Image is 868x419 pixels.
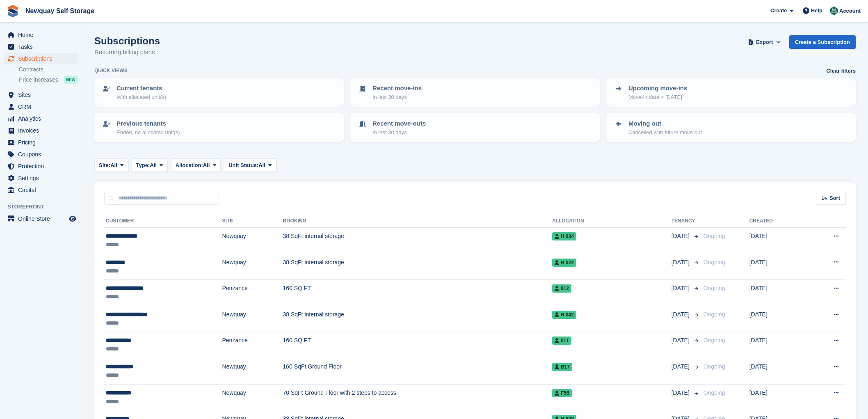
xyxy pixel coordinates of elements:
[4,53,78,64] a: menu
[116,128,180,137] p: Ended, no allocated unit(s)
[552,389,572,397] span: F56
[749,215,805,228] th: Created
[18,137,67,148] span: Pricing
[18,184,67,196] span: Capital
[222,280,283,306] td: Penzance
[224,158,276,172] button: Unit Status: All
[749,332,805,358] td: [DATE]
[704,363,725,370] span: Ongoing
[222,332,283,358] td: Penzance
[176,161,203,169] span: Allocation:
[839,7,861,15] span: Account
[351,79,599,106] a: Recent move-ins In last 30 days
[283,332,552,358] td: 160 SQ FT
[18,160,67,172] span: Protection
[136,161,150,169] span: Type:
[22,4,98,18] a: Newquay Self Storage
[749,358,805,385] td: [DATE]
[372,84,422,93] p: Recent move-ins
[4,29,78,41] a: menu
[4,172,78,184] a: menu
[99,161,110,169] span: Site:
[94,35,160,46] h1: Subscriptions
[4,213,78,224] a: menu
[372,128,426,137] p: In last 30 days
[552,232,576,240] span: H 034
[749,254,805,280] td: [DATE]
[222,254,283,280] td: Newquay
[552,259,576,267] span: H 022
[228,161,258,169] span: Unit Status:
[749,228,805,254] td: [DATE]
[4,184,78,196] a: menu
[704,233,725,239] span: Ongoing
[749,306,805,332] td: [DATE]
[747,35,783,49] button: Export
[7,5,19,17] img: stora-icon-8386f47178a22dfd0bd8f6a31ec36ba5ce8667c1dd55bd0f319d3a0aa187defe.svg
[94,67,128,74] h6: Quick views
[222,358,283,385] td: Newquay
[4,89,78,101] a: menu
[770,7,787,15] span: Create
[749,384,805,410] td: [DATE]
[552,215,672,228] th: Allocation
[283,228,552,254] td: 38 SqFt internal storage
[672,389,691,397] span: [DATE]
[18,172,67,184] span: Settings
[18,113,67,124] span: Analytics
[672,258,691,267] span: [DATE]
[704,285,725,291] span: Ongoing
[94,48,160,57] p: Recurring billing plans
[18,89,67,101] span: Sites
[64,76,78,84] div: NEW
[607,114,855,141] a: Moving out Cancelled with future move-out
[18,125,67,136] span: Invoices
[826,67,856,75] a: Clear filters
[95,114,343,141] a: Previous tenants Ended, no allocated unit(s)
[283,254,552,280] td: 38 SqFt internal storage
[4,137,78,148] a: menu
[552,363,572,371] span: B17
[749,280,805,306] td: [DATE]
[552,311,576,319] span: H 042
[110,161,117,169] span: All
[19,66,78,73] a: Contracts
[672,336,691,345] span: [DATE]
[104,215,222,228] th: Customer
[258,161,265,169] span: All
[18,41,67,53] span: Tasks
[18,213,67,224] span: Online Store
[628,128,702,137] p: Cancelled with future move-out
[19,75,78,84] a: Price increases NEW
[4,160,78,172] a: menu
[789,35,856,49] a: Create a Subscription
[672,310,691,319] span: [DATE]
[283,358,552,385] td: 160 SqFt Ground Floor
[704,389,725,396] span: Ongoing
[672,215,700,228] th: Tenancy
[552,337,571,345] span: 011
[68,214,78,224] a: Preview store
[830,7,838,15] img: JON
[18,149,67,160] span: Coupons
[756,38,773,46] span: Export
[4,125,78,136] a: menu
[704,259,725,266] span: Ongoing
[829,194,840,202] span: Sort
[811,7,822,15] span: Help
[552,284,571,293] span: 012
[222,384,283,410] td: Newquay
[116,84,166,93] p: Current tenants
[171,158,221,172] button: Allocation: All
[18,29,67,41] span: Home
[704,337,725,343] span: Ongoing
[283,384,552,410] td: 70 SqFt Ground Floor with 2 steps to access
[116,119,180,128] p: Previous tenants
[4,149,78,160] a: menu
[222,215,283,228] th: Site
[628,84,687,93] p: Upcoming move-ins
[150,161,157,169] span: All
[116,93,166,101] p: With allocated unit(s)
[18,101,67,112] span: CRM
[94,158,128,172] button: Site: All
